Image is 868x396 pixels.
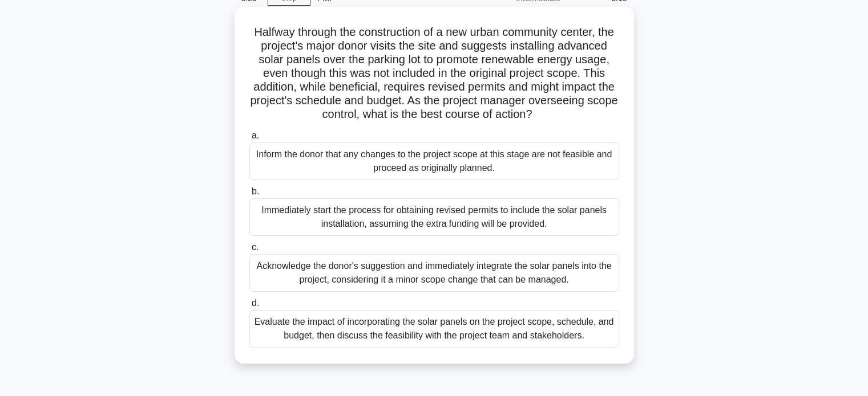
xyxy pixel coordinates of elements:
[252,298,259,308] span: d.
[252,186,259,196] span: b.
[252,242,259,252] span: c.
[249,198,619,236] div: Immediately start the process for obtaining revised permits to include the solar panels installat...
[249,142,619,180] div: Inform the donor that any changes to the project scope at this stage are not feasible and proceed...
[252,130,259,140] span: a.
[249,310,619,348] div: Evaluate the impact of incorporating the solar panels on the project scope, schedule, and budget,...
[248,25,620,122] h5: Halfway through the construction of a new urban community center, the project's major donor visit...
[249,254,619,292] div: Acknowledge the donor's suggestion and immediately integrate the solar panels into the project, c...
